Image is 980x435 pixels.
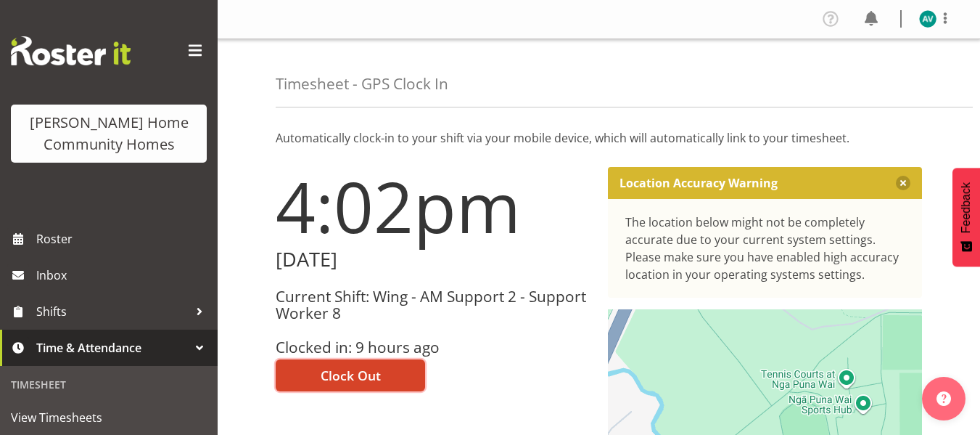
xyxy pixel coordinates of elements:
button: Feedback - Show survey [952,168,980,267]
h4: Timesheet - GPS Clock In [276,76,448,92]
img: asiasiga-vili8528.jpg [919,10,936,28]
h1: 4:02pm [276,167,590,245]
span: Inbox [36,264,210,286]
button: Close message [896,176,910,190]
h3: Current Shift: Wing - AM Support 2 - Support Worker 8 [276,288,590,322]
img: Rosterit website logo [11,36,131,65]
button: Clock Out [276,359,425,391]
p: Automatically clock-in to your shift via your mobile device, which will automatically link to you... [276,129,922,147]
p: Location Accuracy Warning [619,176,778,190]
div: Timesheet [4,370,214,399]
div: [PERSON_NAME] Home Community Homes [25,112,192,155]
span: Clock Out [321,366,381,385]
span: Shifts [36,301,189,322]
span: Roster [36,228,210,250]
img: help-xxl-2.png [936,391,951,406]
span: Time & Attendance [36,337,189,359]
div: The location below might not be completely accurate due to your current system settings. Please m... [625,214,905,283]
h3: Clocked in: 9 hours ago [276,339,590,356]
h2: [DATE] [276,248,590,271]
span: Feedback [960,182,973,233]
span: View Timesheets [11,407,207,428]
